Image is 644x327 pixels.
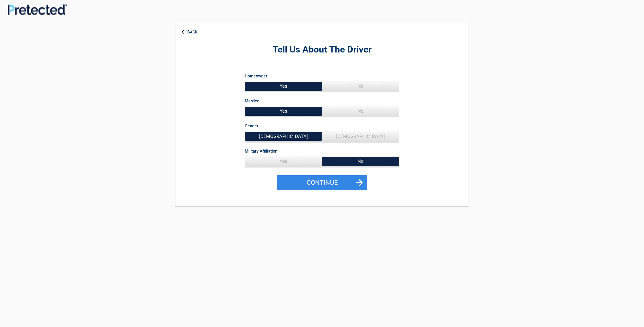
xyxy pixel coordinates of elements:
label: Military Affiliation [245,148,277,155]
img: Main Logo [8,4,67,15]
span: No [322,156,399,166]
span: [DEMOGRAPHIC_DATA] [322,131,399,142]
span: No [322,81,399,91]
button: Continue [277,175,367,190]
a: BACK [181,25,199,34]
h2: Tell Us About The Driver [204,44,440,56]
span: Yes [245,106,322,116]
span: Yes [245,156,322,166]
label: Married [245,98,259,104]
span: [DEMOGRAPHIC_DATA] [245,131,322,142]
label: Homeowner [245,73,267,79]
span: No [322,106,399,116]
label: Gender [245,122,258,129]
span: Yes [245,81,322,91]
